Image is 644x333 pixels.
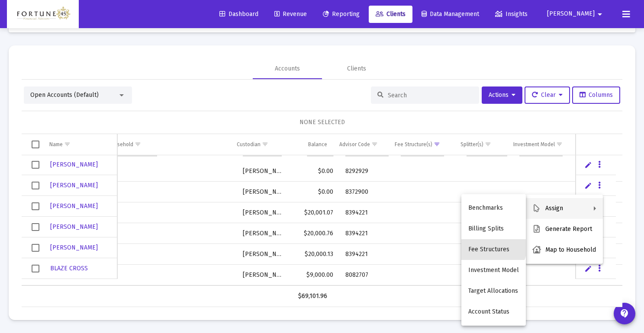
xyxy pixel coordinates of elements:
button: Map to Household [525,240,603,260]
button: Target Allocations [461,281,526,301]
button: Investment Model [461,260,526,281]
button: Fee Structures [461,239,526,260]
button: Generate Report [525,219,603,240]
button: Benchmarks [461,198,526,218]
button: Billing Splits [461,218,526,239]
button: Assign [525,198,603,219]
button: Account Status [461,301,526,322]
